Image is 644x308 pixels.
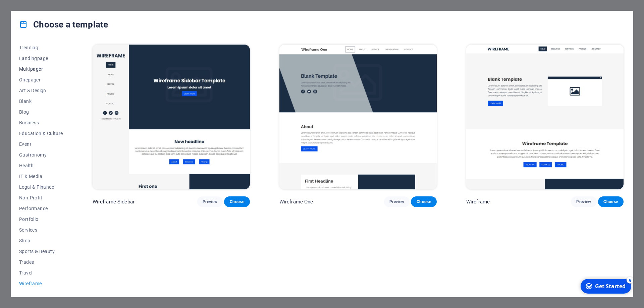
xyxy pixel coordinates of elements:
[416,199,431,204] span: Choose
[19,270,63,275] span: Travel
[229,199,244,204] span: Choose
[19,214,63,225] button: Portfolio
[197,196,223,207] button: Preview
[19,128,63,139] button: Education & Culture
[19,217,63,222] span: Portfolio
[93,45,250,189] img: Wireframe Sidebar
[19,206,63,211] span: Performance
[19,257,63,267] button: Trades
[19,99,63,104] span: Blank
[279,45,437,189] img: Wireframe One
[203,199,217,204] span: Preview
[19,139,63,149] button: Event
[19,184,63,190] span: Legal & Finance
[19,225,63,235] button: Services
[19,120,63,125] span: Business
[19,64,63,74] button: Multipager
[19,45,63,50] span: Trending
[19,259,63,265] span: Trades
[50,1,56,7] div: 5
[19,19,108,30] h4: Choose a template
[19,171,63,182] button: IT & Media
[19,117,63,128] button: Business
[19,249,63,254] span: Sports & Beauty
[19,131,63,136] span: Education & Culture
[19,267,63,278] button: Travel
[571,196,596,207] button: Preview
[19,281,63,286] span: Wireframe
[598,196,624,207] button: Choose
[411,196,436,207] button: Choose
[19,152,63,158] span: Gastronomy
[19,174,63,179] span: IT & Media
[384,196,410,207] button: Preview
[19,238,63,243] span: Shop
[4,3,54,17] div: Get Started 5 items remaining, 0% complete
[19,66,63,72] span: Multipager
[389,199,404,204] span: Preview
[19,163,63,168] span: Health
[19,235,63,246] button: Shop
[279,198,313,205] p: Wireframe One
[603,199,618,204] span: Choose
[19,88,63,93] span: Art & Design
[19,203,63,214] button: Performance
[18,6,49,14] div: Get Started
[19,195,63,200] span: Non-Profit
[19,42,63,53] button: Trending
[93,198,135,205] p: Wireframe Sidebar
[466,45,624,189] img: Wireframe
[19,56,63,61] span: Landingpage
[19,227,63,233] span: Services
[19,141,63,147] span: Event
[19,160,63,171] button: Health
[466,198,490,205] p: Wireframe
[19,74,63,85] button: Onepager
[576,199,591,204] span: Preview
[19,85,63,96] button: Art & Design
[19,107,63,117] button: Blog
[19,192,63,203] button: Non-Profit
[19,53,63,64] button: Landingpage
[19,109,63,115] span: Blog
[19,77,63,82] span: Onepager
[19,278,63,289] button: Wireframe
[19,149,63,160] button: Gastronomy
[19,246,63,257] button: Sports & Beauty
[224,196,250,207] button: Choose
[19,182,63,192] button: Legal & Finance
[19,96,63,107] button: Blank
